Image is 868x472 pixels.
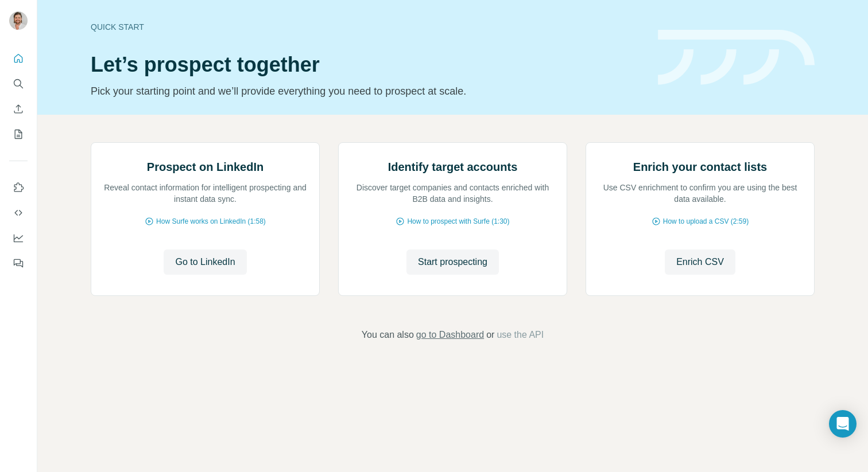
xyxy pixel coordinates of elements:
p: Pick your starting point and we’ll provide everything you need to prospect at scale. [91,83,644,99]
span: Start prospecting [418,255,487,269]
button: Search [9,73,28,94]
span: How Surfe works on LinkedIn (1:58) [156,216,266,227]
span: or [486,328,494,342]
h2: Prospect on LinkedIn [147,159,263,175]
button: use the API [497,328,544,342]
h2: Enrich your contact lists [633,159,767,175]
p: Use CSV enrichment to confirm you are using the best data available. [598,182,803,205]
button: Feedback [9,253,28,274]
div: Quick start [91,21,644,33]
span: Enrich CSV [676,255,724,269]
span: How to prospect with Surfe (1:30) [407,216,509,227]
img: Avatar [9,11,28,30]
button: Dashboard [9,228,28,248]
span: How to upload a CSV (2:59) [663,216,749,227]
button: Start prospecting [406,249,499,275]
button: Use Surfe API [9,202,28,223]
button: Enrich CSV [9,99,28,119]
p: Reveal contact information for intelligent prospecting and instant data sync. [103,182,308,205]
img: banner [658,30,815,85]
button: Go to LinkedIn [164,249,246,275]
button: go to Dashboard [416,328,484,342]
button: Quick start [9,48,28,69]
span: Go to LinkedIn [175,255,235,269]
span: You can also [362,328,414,342]
div: Open Intercom Messenger [829,410,857,438]
button: Enrich CSV [665,249,735,275]
p: Discover target companies and contacts enriched with B2B data and insights. [350,182,555,205]
button: Use Surfe on LinkedIn [9,177,28,198]
button: My lists [9,124,28,145]
h1: Let’s prospect together [91,53,644,76]
h2: Identify target accounts [388,159,518,175]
